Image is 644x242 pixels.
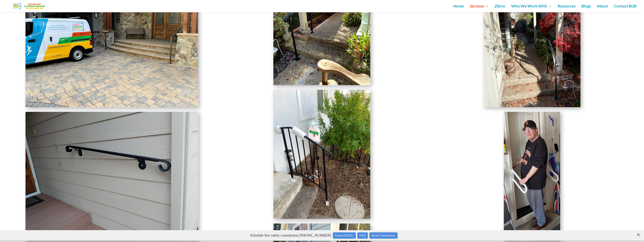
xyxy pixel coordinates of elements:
[369,2,398,8] a: Book Consultation
[582,5,591,12] a: Blogs
[470,5,489,12] a: Services
[495,5,505,12] a: Zibrio
[504,112,560,241] img: BGB - EXTERIOR HANDRAILS
[614,5,637,12] a: Contact BGB
[636,1,641,5] close: ×
[558,5,576,12] a: Resources
[511,5,552,12] a: Who We Work With
[357,2,368,8] a: FAQ
[26,112,198,241] img: BGB - EXTERIOR HANDRAILS
[11,2,637,9] p: Schedule free safety consultation [PHONE_NUMBER]
[273,90,370,219] img: BGB - EXTERIOR HANDRAILS
[333,2,356,8] a: Email [DATE]
[597,5,608,12] a: About
[454,5,464,12] a: Home
[8,2,51,10] img: Bay Grab Bar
